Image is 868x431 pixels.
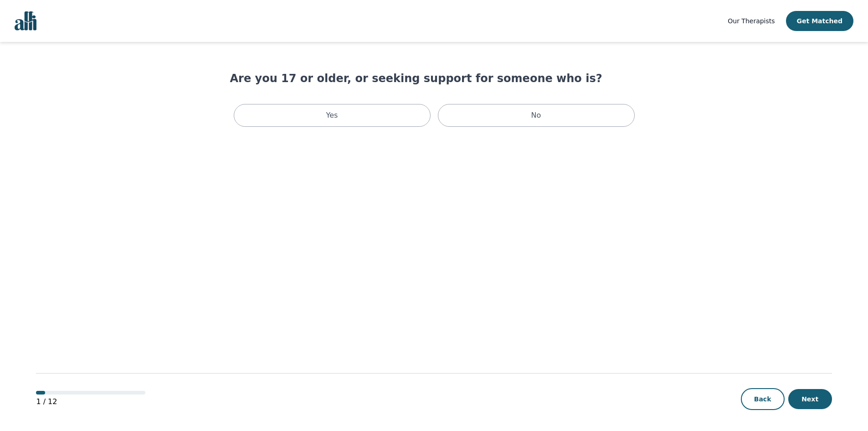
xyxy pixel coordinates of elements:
button: Next [788,389,832,409]
span: Our Therapists [728,17,775,25]
button: Get Matched [786,11,853,31]
img: alli logo [15,11,36,31]
h1: Are you 17 or older, or seeking support for someone who is? [230,71,638,86]
p: Yes [326,110,338,121]
a: Our Therapists [728,16,775,26]
p: 1 / 12 [36,396,145,407]
p: No [531,110,541,121]
button: Back [741,388,785,410]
